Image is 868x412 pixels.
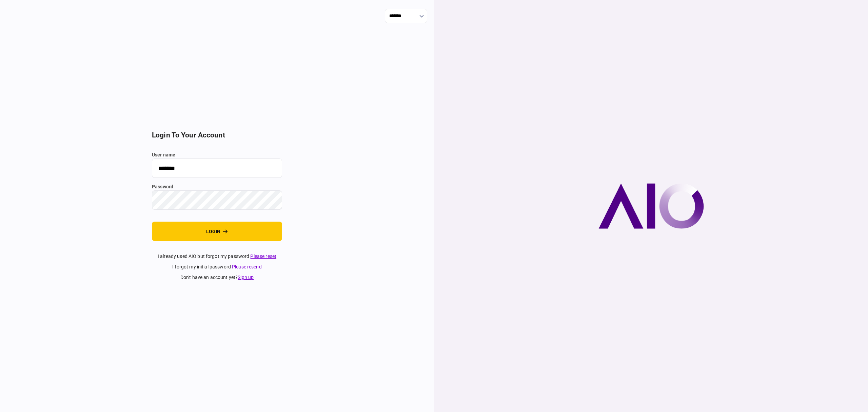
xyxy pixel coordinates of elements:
[232,264,262,269] a: Please resend
[152,131,282,139] h2: login to your account
[152,151,282,158] label: user name
[152,253,282,260] div: I already used AIO but forgot my password
[152,274,282,281] div: don't have an account yet ?
[152,183,282,190] label: password
[152,158,282,178] input: user name
[152,263,282,270] div: I forgot my initial password
[152,222,282,241] button: login
[152,190,282,210] input: password
[250,254,276,259] a: Please reset
[385,9,427,23] input: show language options
[238,275,254,280] a: Sign up
[598,183,704,229] img: AIO company logo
